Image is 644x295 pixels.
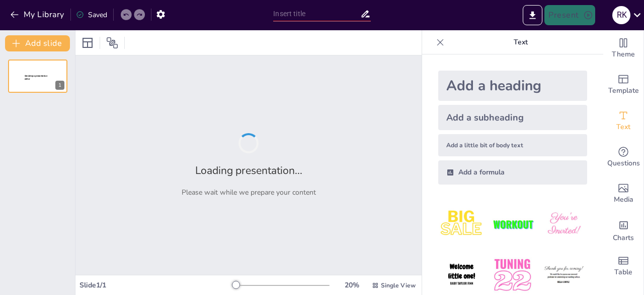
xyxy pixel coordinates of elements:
div: Slide 1 / 1 [79,280,233,290]
button: Export to PowerPoint [523,5,542,25]
button: Add slide [5,35,70,51]
div: Add a formula [438,160,587,185]
span: Sendsteps presentation editor [25,75,47,80]
span: Text [616,122,630,133]
div: Add charts and graphs [603,212,643,248]
span: Questions [607,158,640,169]
div: Add a heading [438,71,587,101]
div: Add a subheading [438,105,587,130]
div: Add images, graphics, shapes or video [603,175,643,212]
div: 1 [8,60,67,93]
button: My Library [8,7,68,23]
p: Text [448,30,593,54]
div: Get real-time input from your audience [603,139,643,175]
span: Media [614,194,633,205]
span: Charts [613,232,634,244]
div: Add text boxes [603,103,643,139]
span: Single View [381,281,416,289]
h2: Loading presentation... [195,163,302,178]
button: R K [612,5,630,25]
span: Table [614,267,632,278]
span: Theme [612,49,635,60]
div: Add a table [603,248,643,284]
div: 1 [55,81,64,90]
img: 3.jpeg [540,201,587,248]
img: 2.jpeg [489,201,536,248]
div: 20 % [340,280,364,290]
img: 1.jpeg [438,201,485,248]
div: R K [612,6,630,24]
input: Insert title [273,7,360,21]
span: Position [106,37,118,49]
p: Please wait while we prepare your content [182,188,316,197]
span: Template [608,85,639,96]
div: Add a little bit of body text [438,134,587,156]
div: Change the overall theme [603,30,643,67]
div: Add ready made slides [603,67,643,103]
div: Saved [76,10,107,20]
div: Layout [79,35,96,51]
button: Present [544,5,595,25]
